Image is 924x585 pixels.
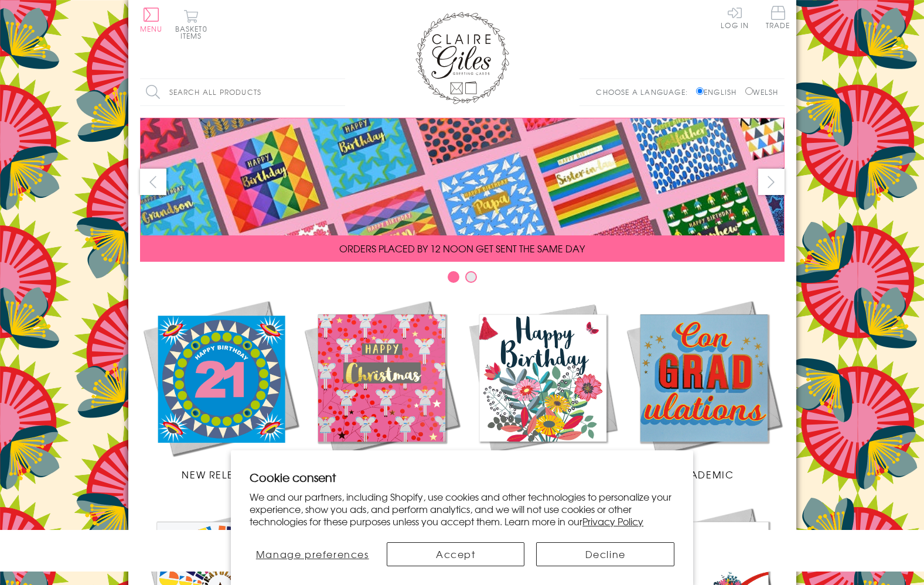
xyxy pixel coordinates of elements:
[623,297,785,481] a: Academic
[250,542,375,566] button: Manage preferences
[745,87,779,97] label: Welsh
[301,297,462,481] a: Christmas
[140,271,785,289] div: Carousel Pagination
[250,491,674,527] p: We and our partners, including Shopify, use cookies and other technologies to personalize your ex...
[766,6,790,29] span: Trade
[256,547,369,561] span: Manage preferences
[536,542,674,566] button: Decline
[140,8,163,32] button: Menu
[333,79,345,105] input: Search
[721,6,749,29] a: Log In
[140,169,166,195] button: prev
[462,297,623,481] a: Birthdays
[582,514,643,528] a: Privacy Policy
[140,23,163,34] span: Menu
[182,467,258,481] span: New Releases
[758,169,785,195] button: next
[339,241,585,255] span: ORDERS PLACED BY 12 NOON GET SENT THE SAME DAY
[180,23,207,41] span: 0 items
[140,297,301,481] a: New Releases
[696,87,742,97] label: English
[766,6,790,31] a: Trade
[250,469,674,485] h2: Cookie consent
[596,87,694,97] p: Choose a language:
[140,79,345,105] input: Search all products
[745,87,753,95] input: Welsh
[415,12,509,104] img: Claire Giles Greetings Cards
[448,271,459,283] button: Carousel Page 1 (Current Slide)
[696,87,704,95] input: English
[175,9,207,39] button: Basket0 items
[674,467,734,481] span: Academic
[387,542,524,566] button: Accept
[465,271,477,283] button: Carousel Page 2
